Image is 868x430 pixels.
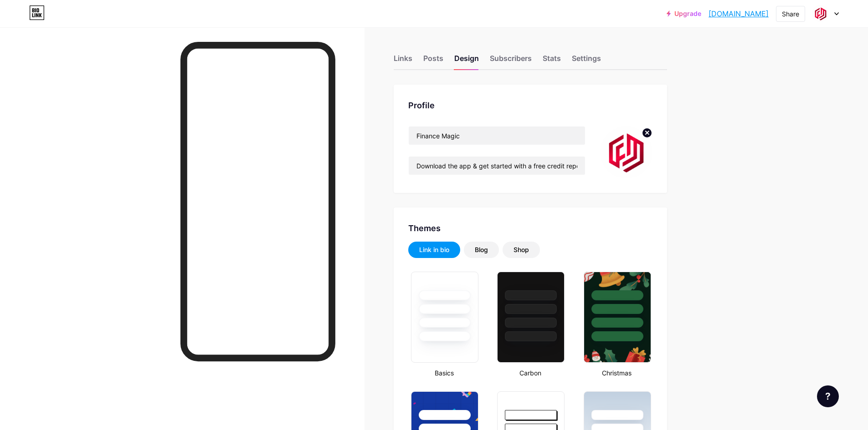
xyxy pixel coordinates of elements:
div: Shop [514,245,529,254]
div: Profile [408,99,652,111]
div: Settings [572,53,601,69]
div: Link in bio [419,245,449,254]
div: Christmas [581,368,652,378]
input: Bio [409,157,585,175]
div: Themes [408,222,652,234]
div: Blog [475,245,488,254]
div: Links [394,53,412,69]
div: Subscribers [490,53,532,69]
div: Stats [543,53,561,69]
div: Share [782,9,799,19]
div: Design [454,53,479,69]
div: Carbon [494,368,566,378]
div: Basics [408,368,480,378]
input: Name [409,126,585,145]
img: financemagic [600,126,652,178]
div: Posts [423,53,443,69]
a: Upgrade [667,10,701,17]
a: [DOMAIN_NAME] [709,8,769,19]
img: financemagic [812,5,829,22]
